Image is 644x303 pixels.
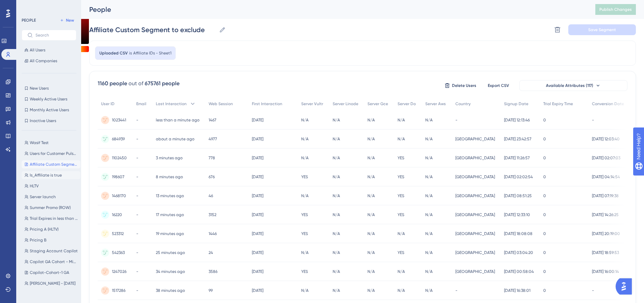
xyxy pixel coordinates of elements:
[425,101,446,107] span: Server Aws
[546,83,593,88] span: Available Attributes (117)
[22,182,80,190] button: HLTV
[252,118,263,122] time: [DATE]
[209,117,216,123] span: 1467
[333,212,340,217] span: N/A
[588,27,616,32] span: Save Segment
[504,231,532,236] span: [DATE] 18:08:08
[89,25,216,34] input: Segment Name
[30,140,49,145] span: Wasif Test
[156,212,184,217] time: 17 minutes ago
[301,269,308,274] span: YES
[504,212,530,217] span: [DATE] 12:33:10
[22,95,76,103] button: Weekly Active Users
[398,101,416,107] span: Server Do
[136,193,138,199] span: -
[592,212,619,217] span: [DATE] 14:26:25
[30,205,71,210] span: Summer Promo (ROW)
[333,174,340,180] span: N/A
[35,33,71,38] input: Search
[112,250,125,255] span: 542363
[112,269,126,274] span: 1247026
[301,155,309,161] span: N/A
[209,231,217,236] span: 1446
[209,155,215,161] span: 778
[367,155,375,161] span: N/A
[156,269,185,274] time: 34 minutes ago
[30,237,46,243] span: Pricing B
[592,288,594,293] span: -
[136,174,138,180] span: -
[156,250,185,255] time: 25 minutes ago
[543,101,573,107] span: Trial Expiry Time
[543,269,546,274] span: 0
[209,269,217,274] span: 3586
[252,101,282,107] span: First Interaction
[16,2,42,10] span: Need Help?
[543,174,546,180] span: 0
[301,174,308,180] span: YES
[425,155,433,161] span: N/A
[128,79,143,88] div: out of
[367,250,375,255] span: N/A
[543,136,546,142] span: 0
[592,101,624,107] span: Conversion Date
[425,174,433,180] span: N/A
[30,86,49,91] span: New Users
[136,155,138,161] span: -
[592,117,594,123] span: -
[333,117,340,123] span: N/A
[504,101,528,107] span: Signup Date
[22,236,80,244] button: Pricing B
[301,212,308,217] span: YES
[543,117,546,123] span: 0
[425,288,433,293] span: N/A
[481,80,515,91] button: Export CSV
[22,84,76,92] button: New Users
[30,281,75,286] span: [PERSON_NAME] - [DATE]
[22,204,80,212] button: Summer Promo (ROW)
[568,24,636,35] button: Save Segment
[425,136,433,142] span: N/A
[30,270,69,275] span: Copilot-Cohort-1 GA
[398,155,404,161] span: YES
[209,288,213,293] span: 99
[136,101,146,107] span: Email
[209,212,216,217] span: 3152
[488,83,509,88] span: Export CSV
[209,174,215,180] span: 676
[452,83,476,88] span: Delete Users
[156,101,187,107] span: Last Interaction
[209,193,213,199] span: 46
[504,136,531,142] span: [DATE] 23:42:57
[455,174,495,180] span: [GEOGRAPHIC_DATA]
[22,225,80,233] button: Pricing A (HLTV)
[398,193,404,199] span: YES
[455,250,495,255] span: [GEOGRAPHIC_DATA]
[543,212,546,217] span: 0
[156,137,194,141] time: about a minute ago
[398,117,405,123] span: N/A
[22,171,80,179] button: Is_Affiliate is true
[30,58,57,64] span: All Companies
[455,136,495,142] span: [GEOGRAPHIC_DATA]
[22,117,76,125] button: Inactive Users
[398,231,405,236] span: N/A
[398,250,404,255] span: YES
[616,276,636,297] iframe: UserGuiding AI Assistant Launcher
[30,183,39,189] span: HLTV
[30,151,78,156] span: Users for Customer Pulse Survey 2025
[543,250,546,255] span: 0
[333,193,340,199] span: N/A
[504,288,530,293] span: [DATE] 16:38:01
[22,149,80,158] button: Users for Customer Pulse Survey 2025
[592,231,620,236] span: [DATE] 20:19:00
[504,117,530,123] span: [DATE] 12:13:46
[30,162,78,167] span: Affiliate Custom Segment to exclude
[136,117,138,123] span: -
[156,118,199,122] time: less than a minute ago
[145,79,180,88] div: 675761 people
[209,101,233,107] span: Web Session
[136,212,138,217] span: -
[301,101,323,107] span: Server Vultr
[425,269,433,274] span: N/A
